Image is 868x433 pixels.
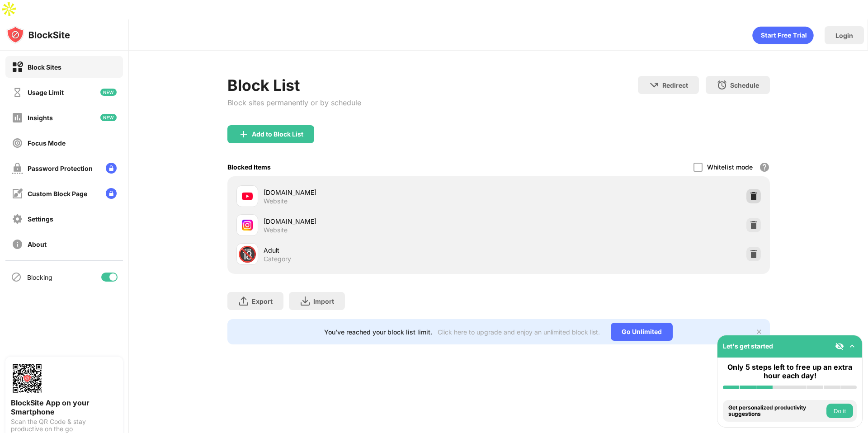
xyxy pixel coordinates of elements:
div: Redirect [662,81,688,89]
div: Login [835,32,853,39]
div: Password Protection [28,165,93,172]
div: Category [264,255,291,263]
div: Block Sites [28,63,61,71]
div: Go Unlimited [611,323,673,341]
img: settings-off.svg [12,213,23,225]
div: Blocking [27,273,52,281]
div: You’ve reached your block list limit. [324,328,432,336]
div: Add to Block List [252,131,303,138]
img: password-protection-off.svg [12,163,23,174]
div: Only 5 steps left to free up an extra hour each day! [723,363,857,380]
div: Focus Mode [28,139,66,147]
div: 🔞 [238,245,257,264]
img: favicons [242,191,253,202]
img: new-icon.svg [100,114,117,121]
div: Block sites permanently or by schedule [227,98,361,107]
img: omni-setup-toggle.svg [848,342,857,351]
div: Click here to upgrade and enjoy an unlimited block list. [438,328,600,336]
img: customize-block-page-off.svg [12,188,23,199]
div: [DOMAIN_NAME] [264,188,499,197]
div: Export [252,297,273,305]
div: Whitelist mode [707,163,753,171]
div: Website [264,226,288,234]
div: Schedule [730,81,759,89]
div: Let's get started [723,342,773,350]
div: Scan the QR Code & stay productive on the go [11,418,118,433]
img: favicons [242,220,253,231]
img: block-on.svg [12,61,23,73]
div: BlockSite App on your Smartphone [11,398,118,416]
div: animation [752,26,814,44]
div: Usage Limit [28,89,64,96]
img: about-off.svg [12,239,23,250]
img: logo-blocksite.svg [6,26,70,44]
img: insights-off.svg [12,112,23,123]
img: lock-menu.svg [106,188,117,199]
img: lock-menu.svg [106,163,117,174]
div: Get personalized productivity suggestions [728,405,824,418]
div: [DOMAIN_NAME] [264,216,499,226]
img: x-button.svg [755,328,763,335]
img: time-usage-off.svg [12,87,23,98]
img: eye-not-visible.svg [835,342,844,351]
div: Block List [227,76,361,94]
img: focus-off.svg [12,137,23,149]
button: Do it [826,404,853,418]
div: Website [264,197,288,205]
div: Settings [28,215,53,223]
div: Custom Block Page [28,190,87,198]
div: Blocked Items [227,163,271,171]
div: Insights [28,114,53,122]
img: new-icon.svg [100,89,117,96]
img: blocking-icon.svg [11,272,22,282]
div: About [28,240,47,248]
img: options-page-qr-code.png [11,362,43,395]
div: Adult [264,245,499,255]
div: Import [313,297,334,305]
